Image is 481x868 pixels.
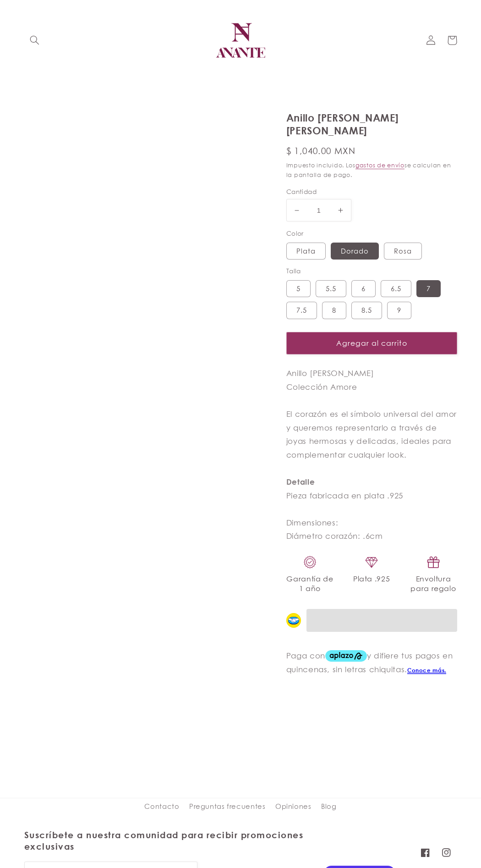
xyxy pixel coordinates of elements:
summary: Búsqueda [24,30,45,51]
a: Contacto [144,801,179,815]
span: El corazón es el símbolo universal del amor y queremos representarlo a través de joyas hermosas y... [286,409,457,541]
label: 8 [322,302,346,319]
label: 6.5 [381,280,411,298]
img: garantia_c18dc29f-4896-4fa4-87c9-e7d42e7c347f.png [303,555,317,569]
img: piedras.png [364,555,379,569]
h2: Suscríbete a nuestra comunidad para recibir promociones exclusivas [24,829,319,852]
strong: Detalle [286,477,315,487]
span: Plata .925 [353,574,390,583]
label: Cantidad [286,187,457,196]
span: Anillo [PERSON_NAME] Colección Amore [286,368,374,392]
span: $ 1,040.00 MXN [286,145,356,158]
label: Dorado [331,243,379,260]
label: 7.5 [286,302,317,319]
label: Plata [286,243,326,260]
label: 8.5 [351,302,382,319]
legend: Color [286,229,305,238]
label: 5 [286,280,311,298]
a: Anante Joyería | Diseño mexicano [209,9,272,72]
a: Preguntas frecuentes [189,798,266,815]
aplazo-placement: Paga con y difiere tus pagos en quincenas, sin letras chiquitas. [286,642,457,680]
a: Opiniones [275,798,312,815]
label: 7 [416,280,441,298]
h1: Anillo [PERSON_NAME] [PERSON_NAME] [286,111,457,138]
label: 6 [351,280,376,298]
button: Agregar al carrito [286,332,457,354]
img: Logo Mercado Pago [286,613,301,628]
img: Anante Joyería | Diseño mexicano [213,13,268,68]
img: regalo.png [426,555,441,569]
label: Rosa [384,243,422,260]
div: Impuesto incluido. Los se calculan en la pantalla de pago. [286,160,457,180]
legend: Talla [286,266,302,276]
label: 9 [387,302,411,319]
span: Garantía de 1 año [286,574,333,593]
span: Envoltura para regalo [410,574,457,593]
a: gastos de envío [355,161,404,169]
a: Blog [321,798,337,815]
label: 5.5 [316,280,346,298]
